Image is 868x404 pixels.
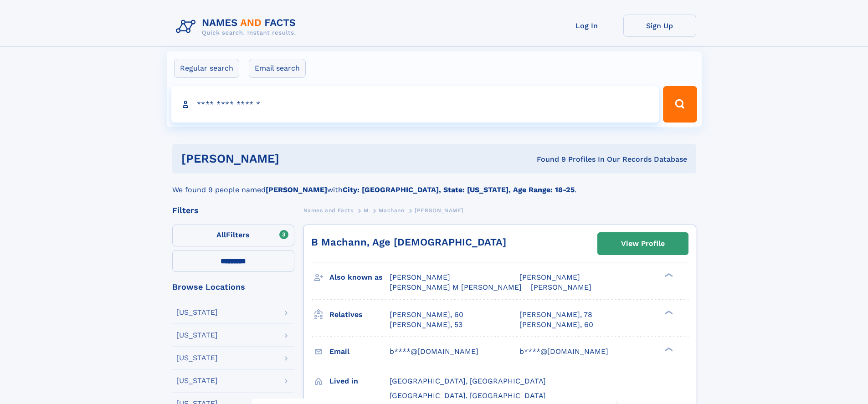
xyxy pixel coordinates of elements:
[172,174,696,195] div: We found 9 people named with .
[519,310,592,320] a: [PERSON_NAME], 78
[181,153,408,164] h1: [PERSON_NAME]
[174,59,239,78] label: Regular search
[390,310,463,320] a: [PERSON_NAME], 60
[329,344,390,359] h3: Email
[531,283,591,291] span: [PERSON_NAME]
[379,207,404,214] span: Machann
[249,59,306,78] label: Email search
[303,205,354,216] a: Names and Facts
[176,354,218,362] div: [US_STATE]
[176,309,218,316] div: [US_STATE]
[550,15,623,37] a: Log In
[621,233,665,254] div: View Profile
[390,283,522,291] span: [PERSON_NAME] M [PERSON_NAME]
[176,332,218,339] div: [US_STATE]
[390,273,450,281] span: [PERSON_NAME]
[172,225,294,246] label: Filters
[408,154,687,164] div: Found 9 Profiles In Our Records Database
[663,272,673,278] div: ❯
[598,233,688,255] a: View Profile
[390,391,546,400] span: [GEOGRAPHIC_DATA], [GEOGRAPHIC_DATA]
[390,377,546,385] span: [GEOGRAPHIC_DATA], [GEOGRAPHIC_DATA]
[623,15,696,37] a: Sign Up
[329,307,390,322] h3: Relatives
[364,205,369,216] a: M
[343,185,575,194] b: City: [GEOGRAPHIC_DATA], State: [US_STATE], Age Range: 18-25
[519,320,593,330] a: [PERSON_NAME], 60
[415,207,463,214] span: [PERSON_NAME]
[364,207,369,214] span: M
[663,346,673,352] div: ❯
[379,205,404,216] a: Machann
[329,373,390,389] h3: Lived in
[663,309,673,315] div: ❯
[663,86,697,123] button: Search Button
[172,15,303,39] img: Logo Names and Facts
[329,270,390,285] h3: Also known as
[172,206,294,215] div: Filters
[216,230,226,239] span: All
[390,320,462,330] a: [PERSON_NAME], 53
[176,377,218,384] div: [US_STATE]
[171,86,659,123] input: search input
[172,283,294,291] div: Browse Locations
[311,236,506,248] a: B Machann, Age [DEMOGRAPHIC_DATA]
[519,273,580,281] span: [PERSON_NAME]
[266,185,327,194] b: [PERSON_NAME]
